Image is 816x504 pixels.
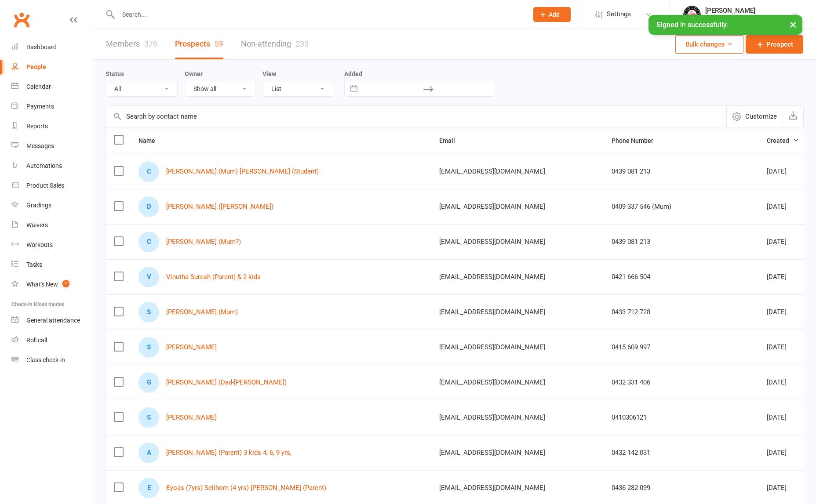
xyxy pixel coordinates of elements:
div: Dashboard [26,44,57,51]
span: [EMAIL_ADDRESS][DOMAIN_NAME] [439,268,545,285]
div: Global Shotokan Karate Pty Ltd [705,15,791,22]
a: [PERSON_NAME] [166,344,217,351]
div: Automations [26,162,62,169]
div: E [138,478,159,498]
button: Bulk changes [675,35,743,54]
img: thumb_image1750234934.png [683,6,701,23]
a: Tasks [11,255,93,275]
button: Phone Number [612,135,663,146]
a: Payments [11,97,93,116]
div: Waivers [26,221,48,228]
a: General attendance kiosk mode [11,311,93,330]
div: [DATE] [767,379,799,386]
div: A [138,442,159,463]
div: Gradings [26,202,51,209]
span: [EMAIL_ADDRESS][DOMAIN_NAME] [439,198,545,215]
a: [PERSON_NAME] [166,414,217,421]
div: [DATE] [767,344,799,351]
div: [DATE] [767,168,799,175]
button: Email [439,135,465,146]
a: Roll call [11,330,93,350]
div: [DATE] [767,203,799,210]
span: Created [767,137,799,144]
a: What's New1 [11,275,93,294]
div: Messages [26,142,54,149]
input: Search... [116,8,522,21]
a: Members376 [106,29,157,59]
div: 0439 081 213 [612,238,751,246]
div: Reports [26,123,48,130]
a: Workouts [11,235,93,255]
div: 0421 666 504 [612,273,751,281]
a: [PERSON_NAME] (Mum?) [166,238,241,246]
label: Added [344,70,495,77]
span: [EMAIL_ADDRESS][DOMAIN_NAME] [439,479,545,496]
label: Owner [185,70,203,77]
a: Prospects59 [175,29,223,59]
a: Vinutha Suresh (Parent) & 2 kids [166,273,261,281]
div: 233 [295,39,309,48]
span: Signed in successfully. [656,21,728,29]
span: [EMAIL_ADDRESS][DOMAIN_NAME] [439,444,545,461]
div: Product Sales [26,182,64,189]
a: Automations [11,156,93,176]
a: Calendar [11,77,93,97]
a: Waivers [11,215,93,235]
div: 0433 712 728 [612,308,751,316]
a: [PERSON_NAME] (Mum) [166,308,238,316]
button: Interact with the calendar and add the check-in date for your trip. [346,81,362,96]
a: Clubworx [11,9,33,31]
div: [DATE] [767,273,799,281]
input: Search by contact name [106,106,726,127]
a: Gradings [11,196,93,215]
div: Class check-in [26,356,65,363]
div: Roll call [26,337,47,344]
span: [EMAIL_ADDRESS][DOMAIN_NAME] [439,409,545,426]
div: S [138,407,159,428]
div: General attendance [26,317,80,324]
span: [EMAIL_ADDRESS][DOMAIN_NAME] [439,233,545,250]
span: [EMAIL_ADDRESS][DOMAIN_NAME] [439,163,545,180]
a: [PERSON_NAME] (Mum) [PERSON_NAME] (Student) [166,168,319,175]
a: Non-attending233 [241,29,309,59]
a: Dashboard [11,37,93,57]
div: C [138,232,159,252]
span: Name [138,137,165,144]
button: × [785,15,801,34]
div: C [138,161,159,182]
div: G [138,372,159,393]
div: S [138,302,159,323]
div: 0409 337 546 (Mum) [612,203,751,210]
div: [DATE] [767,449,799,457]
button: Name [138,135,165,146]
div: S [138,337,159,358]
button: Created [767,135,799,146]
div: What's New [26,281,58,288]
a: Prospect [746,35,803,54]
a: Class kiosk mode [11,350,93,370]
a: Product Sales [11,176,93,196]
div: V [138,267,159,287]
span: [EMAIL_ADDRESS][DOMAIN_NAME] [439,304,545,320]
div: 0410306121 [612,414,751,421]
div: 0436 282 099 [612,484,751,492]
span: 1 [62,280,69,287]
div: 0432 331 406 [612,379,751,386]
div: [DATE] [767,414,799,421]
a: [PERSON_NAME] (Parent) 3 kids 4, 6, 9 yrs, [166,449,291,457]
div: People [26,63,46,70]
a: People [11,57,93,77]
div: Tasks [26,261,42,268]
div: 0439 081 213 [612,168,751,175]
a: [PERSON_NAME] (Dad-[PERSON_NAME]) [166,379,287,386]
label: View [262,70,276,77]
span: Settings [607,4,631,24]
span: Add [549,11,560,18]
span: Prospect [766,39,793,50]
a: Messages [11,136,93,156]
span: Phone Number [612,137,663,144]
button: Add [533,7,571,22]
div: D [138,196,159,217]
div: 376 [144,39,157,48]
div: 59 [215,39,223,48]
